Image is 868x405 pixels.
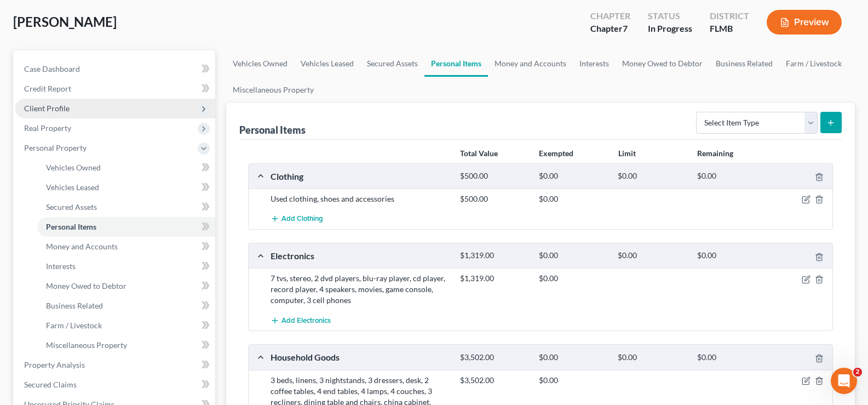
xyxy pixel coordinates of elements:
div: FLMB [710,22,749,35]
a: Property Analysis [15,355,215,375]
button: Add Electronics [271,310,331,330]
div: In Progress [648,22,692,35]
span: Add Electronics [281,316,331,325]
div: $0.00 [612,250,691,261]
div: $0.00 [533,250,612,261]
span: 7 [623,23,628,33]
a: Personal Items [424,50,488,77]
div: Status [648,10,692,22]
a: Vehicles Leased [37,178,215,197]
a: Money and Accounts [488,50,573,77]
span: Real Property [24,123,71,133]
div: Used clothing, shoes and accessories [265,193,455,204]
div: Electronics [265,250,455,261]
div: $0.00 [692,352,771,363]
a: Vehicles Owned [37,158,215,178]
div: $0.00 [533,273,612,284]
a: Interests [37,256,215,276]
span: Credit Report [24,84,71,93]
span: Miscellaneous Property [46,340,127,350]
div: $0.00 [533,171,612,181]
a: Farm / Livestock [779,50,848,77]
a: Money Owed to Debtor [616,50,709,77]
div: $3,502.00 [455,375,533,386]
span: Money and Accounts [46,242,118,251]
span: Business Related [46,301,103,310]
span: Client Profile [24,104,70,113]
a: Farm / Livestock [37,316,215,335]
div: $1,319.00 [455,273,533,284]
div: Chapter [590,22,630,35]
a: Vehicles Leased [294,50,360,77]
a: Secured Assets [360,50,424,77]
span: Vehicles Owned [46,163,101,172]
span: Add Clothing [281,215,323,224]
a: Miscellaneous Property [37,335,215,355]
a: Business Related [709,50,779,77]
div: $0.00 [533,193,612,204]
span: Personal Property [24,143,87,152]
div: $1,319.00 [455,250,533,261]
a: Money Owed to Debtor [37,276,215,296]
a: Credit Report [15,79,215,99]
a: Vehicles Owned [226,50,294,77]
span: Interests [46,261,76,271]
span: Secured Claims [24,380,77,389]
span: Farm / Livestock [46,321,102,330]
div: District [710,10,749,22]
span: Case Dashboard [24,64,80,73]
span: Vehicles Leased [46,182,99,192]
a: Secured Assets [37,197,215,217]
strong: Remaining [697,149,733,158]
div: 7 tvs, stereo, 2 dvd players, blu-ray player, cd player, record player, 4 speakers, movies, game ... [265,273,455,306]
div: $0.00 [612,352,691,363]
span: [PERSON_NAME] [13,14,117,30]
strong: Total Value [460,149,498,158]
span: Secured Assets [46,202,97,212]
span: 2 [853,368,862,377]
iframe: Intercom live chat [831,368,857,394]
a: Miscellaneous Property [226,77,320,103]
div: $3,502.00 [455,352,533,363]
strong: Limit [618,149,636,158]
div: $0.00 [533,375,612,386]
div: $500.00 [455,171,533,181]
strong: Exempted [539,149,573,158]
div: $0.00 [612,171,691,181]
div: $0.00 [692,171,771,181]
a: Business Related [37,296,215,316]
span: Personal Items [46,222,96,231]
div: Chapter [590,10,630,22]
div: $0.00 [692,250,771,261]
span: Property Analysis [24,360,85,369]
div: Household Goods [265,351,455,363]
div: Personal Items [239,123,306,136]
span: Money Owed to Debtor [46,281,127,290]
a: Secured Claims [15,375,215,395]
a: Personal Items [37,217,215,237]
div: $0.00 [533,352,612,363]
button: Preview [767,10,842,35]
a: Case Dashboard [15,59,215,79]
a: Money and Accounts [37,237,215,256]
button: Add Clothing [271,209,323,229]
div: Clothing [265,170,455,182]
div: $500.00 [455,193,533,204]
a: Interests [573,50,616,77]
